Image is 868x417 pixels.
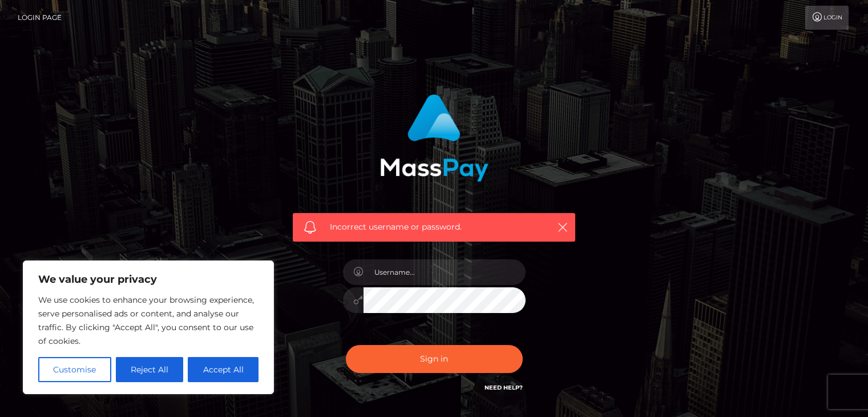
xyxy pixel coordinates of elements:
button: Customise [38,357,111,382]
a: Login Page [18,6,62,30]
button: Accept All [188,357,259,382]
button: Sign in [346,345,523,373]
p: We use cookies to enhance your browsing experience, serve personalised ads or content, and analys... [38,293,259,348]
button: Reject All [116,357,184,382]
p: We value your privacy [38,272,259,286]
a: Need Help? [485,384,523,391]
img: MassPay Login [380,94,488,182]
input: Username... [364,259,526,285]
span: Incorrect username or password. [330,221,538,233]
div: We value your privacy [23,260,274,394]
a: Login [805,6,849,30]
